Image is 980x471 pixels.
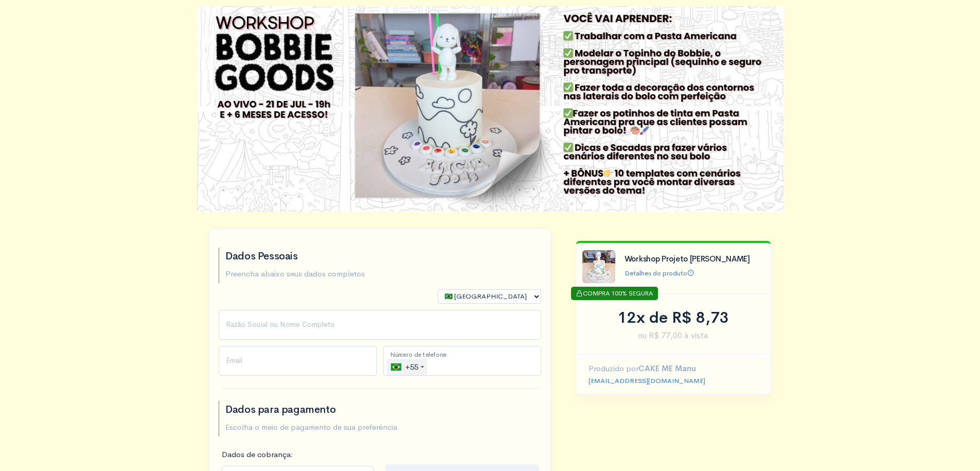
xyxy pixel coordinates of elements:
p: Preencha abaixo seus dados completos [225,268,365,280]
p: Escolha o meio de pagamento de sua preferência [225,422,397,433]
div: +55 [391,359,427,375]
img: %C3%8Dcone%20Creatorsland.jpg [582,250,615,283]
input: Email [219,346,377,376]
span: ou R$ 77,00 à vista [589,329,758,342]
label: Dados de cobrança: [222,449,293,461]
p: Produzido por [589,363,758,375]
img: ... [197,6,783,212]
input: Nome Completo [219,310,541,340]
h4: Workshop Projeto [PERSON_NAME] [625,255,761,264]
a: Detalhes do produto [625,269,694,277]
strong: CAKE ME Manu [638,363,696,373]
h2: Dados para pagamento [225,404,397,415]
div: Brazil (Brasil): +55 [387,359,427,375]
a: [EMAIL_ADDRESS][DOMAIN_NAME] [589,376,705,385]
h2: Dados Pessoais [225,251,365,262]
div: COMPRA 100% SEGURA [571,287,658,300]
div: 12x de R$ 8,73 [589,306,758,329]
